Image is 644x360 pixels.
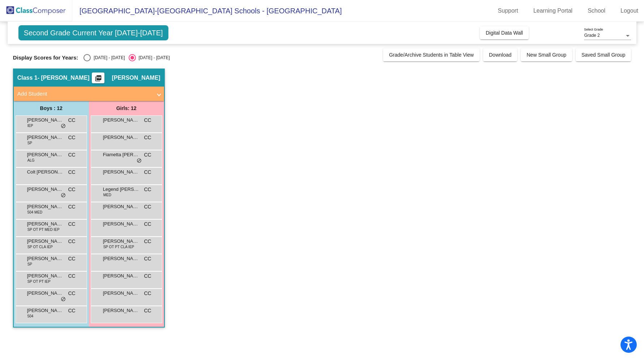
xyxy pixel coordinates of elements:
span: CC [144,151,151,159]
span: CC [68,134,75,141]
span: Colt [PERSON_NAME] [27,168,63,176]
span: CC [68,168,75,176]
button: Saved Small Group [576,48,631,61]
span: IEP [27,123,33,128]
span: do_not_disturb_alt [61,193,66,198]
div: Boys : 12 [14,101,89,115]
span: [PERSON_NAME] [27,117,63,124]
button: New Small Group [521,48,572,61]
span: Legend [PERSON_NAME] [103,186,139,193]
span: CC [144,168,151,176]
span: CC [144,272,151,280]
a: Logout [615,5,644,17]
span: do_not_disturb_alt [137,158,142,164]
span: Saved Small Group [581,52,625,58]
span: ALG [27,158,35,163]
span: - [PERSON_NAME] [38,74,90,82]
span: CC [68,307,75,315]
span: CC [144,186,151,193]
span: [PERSON_NAME] [27,203,63,210]
span: Second Grade Current Year [DATE]-[DATE] [18,25,168,40]
span: do_not_disturb_alt [61,297,66,302]
span: [PERSON_NAME] [103,203,139,210]
mat-radio-group: Select an option [83,54,169,61]
span: [PERSON_NAME] [103,220,139,228]
span: [PERSON_NAME] Vastartis [103,168,139,176]
button: Grade/Archive Students in Table View [383,48,480,61]
span: [PERSON_NAME] [27,255,63,262]
button: Digital Data Wall [480,26,529,39]
span: CC [68,203,75,211]
span: [PERSON_NAME] [103,117,139,124]
span: SP OT PT MED IEP [27,227,60,232]
span: SP OT PT IEP [27,279,51,284]
div: [DATE] - [DATE] [91,54,125,61]
span: CC [144,134,151,141]
button: Download [483,48,517,61]
span: SP OT CLA IEP [27,244,53,250]
span: Fiametta [PERSON_NAME] [103,151,139,158]
span: [PERSON_NAME] [27,186,63,193]
div: [DATE] - [DATE] [136,54,170,61]
span: CC [144,255,151,263]
span: CC [144,220,151,228]
span: [PERSON_NAME] [103,255,139,262]
mat-panel-title: Add Student [17,90,152,98]
span: CC [68,255,75,263]
span: CC [144,307,151,315]
span: [PERSON_NAME] [103,290,139,297]
span: MED [103,192,111,198]
span: New Small Group [527,52,566,58]
span: CC [68,186,75,193]
span: Grade/Archive Students in Table View [389,52,474,58]
span: CC [68,290,75,297]
span: CC [68,238,75,245]
div: Girls: 12 [89,101,164,115]
span: [PERSON_NAME] [27,272,63,280]
span: [GEOGRAPHIC_DATA]-[GEOGRAPHIC_DATA] Schools - [GEOGRAPHIC_DATA] [72,5,342,17]
span: CC [144,203,151,211]
button: Print Students Details [92,73,104,83]
span: [PERSON_NAME] [27,220,63,228]
span: Download [489,52,511,58]
span: [PERSON_NAME] [103,134,139,141]
span: Display Scores for Years: [13,54,78,61]
span: SP [27,140,32,146]
a: School [582,5,611,17]
span: CC [144,290,151,297]
span: [PERSON_NAME] [112,74,160,82]
span: CC [144,117,151,124]
span: do_not_disturb_alt [61,123,66,129]
span: [PERSON_NAME] [27,134,63,141]
span: CC [68,151,75,159]
span: [PERSON_NAME] [27,238,63,245]
mat-expansion-panel-header: Add Student [14,87,164,101]
span: Class 1 [17,74,38,82]
span: [PERSON_NAME] [103,272,139,280]
span: Grade 2 [584,33,600,38]
span: [PERSON_NAME] [27,290,63,297]
span: [PERSON_NAME] [103,307,139,314]
span: [PERSON_NAME] [27,307,63,314]
span: SP OT PT CLA IEP [103,244,134,250]
span: 504 MED [27,210,43,215]
span: 504 [27,313,34,319]
mat-icon: picture_as_pdf [94,75,103,85]
span: CC [68,117,75,124]
span: [PERSON_NAME] [103,238,139,245]
a: Support [492,5,524,17]
span: SP [27,262,32,267]
span: Digital Data Wall [486,30,523,36]
a: Learning Portal [528,5,579,17]
span: CC [144,238,151,245]
span: [PERSON_NAME] [27,151,63,158]
span: CC [68,220,75,228]
span: CC [68,272,75,280]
